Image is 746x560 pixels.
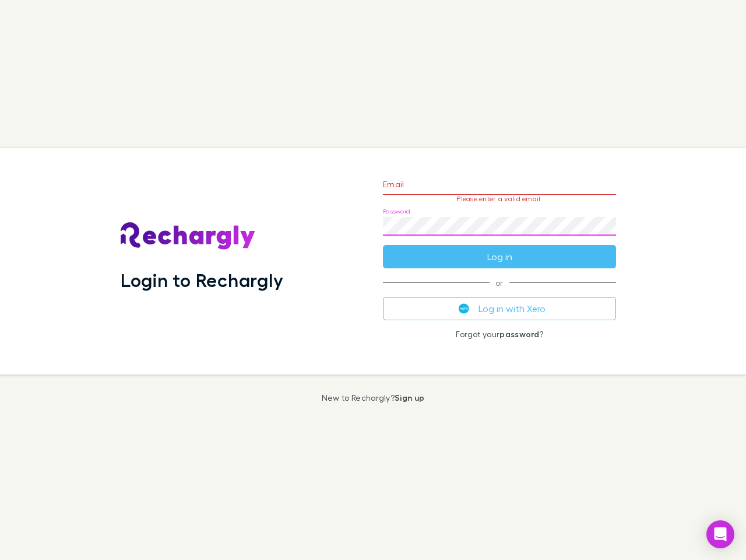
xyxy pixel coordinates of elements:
[383,245,616,268] button: Log in
[322,393,425,402] p: New to Rechargly?
[383,207,410,216] label: Password
[706,520,734,548] div: Open Intercom Messenger
[459,303,469,314] img: Xero's logo
[383,330,616,339] p: Forgot your ?
[383,297,616,320] button: Log in with Xero
[395,393,424,402] a: Sign up
[383,282,616,283] span: or
[499,329,539,339] a: password
[383,195,616,203] p: Please enter a valid email.
[121,222,256,250] img: Rechargly's Logo
[121,269,283,291] h1: Login to Rechargly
